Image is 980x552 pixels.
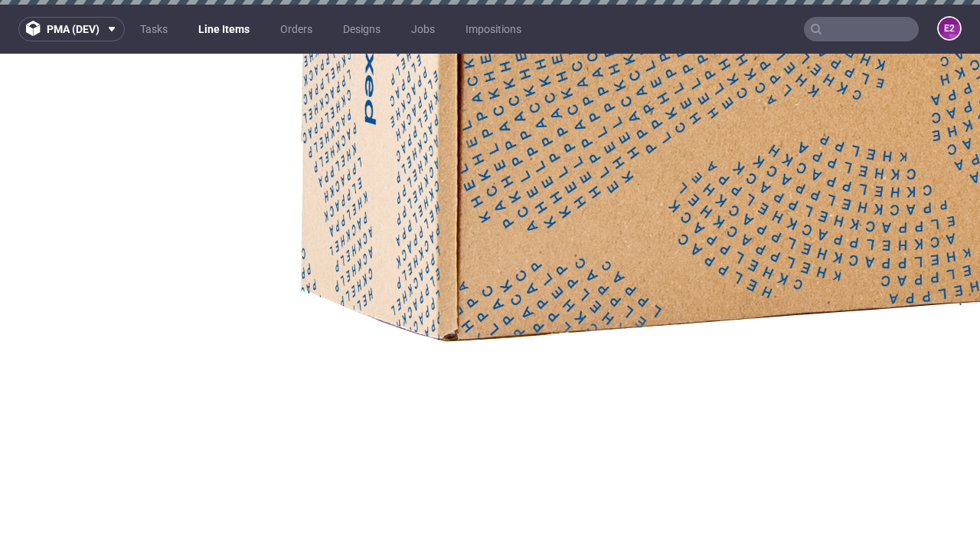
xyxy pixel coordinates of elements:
[18,17,125,41] button: pma (dev)
[47,24,100,34] span: pma (dev)
[189,17,259,41] a: Line Items
[334,17,390,41] a: Designs
[456,17,531,41] a: Impositions
[271,17,322,41] a: Orders
[131,17,177,41] a: Tasks
[402,17,444,41] a: Jobs
[939,18,960,39] figcaption: e2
